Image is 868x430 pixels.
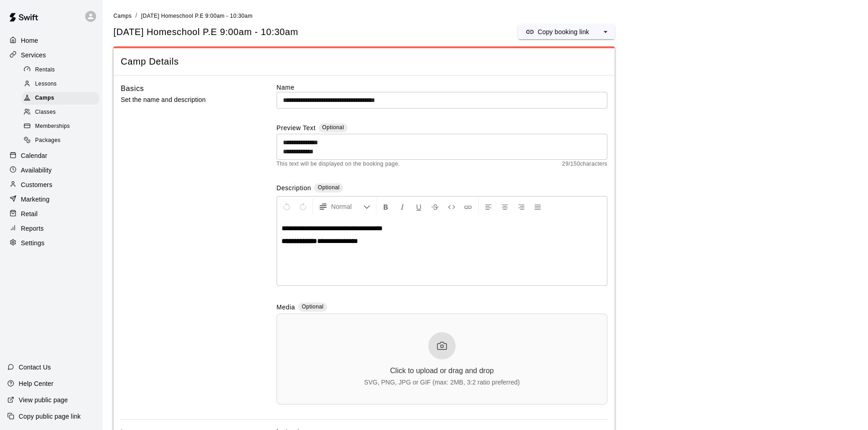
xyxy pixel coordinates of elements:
a: Calendar [7,149,95,162]
a: Classes [22,106,103,120]
p: View public page [19,395,68,405]
button: Right Align [514,198,529,215]
p: Calendar [21,151,47,160]
h5: [DATE] Homeschool P.E 9:00am - 10:30am [113,26,298,38]
div: Lessons [22,78,99,91]
div: split button [518,25,615,39]
p: Contact Us [19,363,51,372]
button: Insert Code [444,198,459,215]
p: Marketing [21,195,50,204]
button: Format Bold [378,198,394,215]
label: Name [277,83,607,92]
p: Settings [21,238,45,248]
span: This text will be displayed on the booking page. [277,160,400,169]
button: Format Strikethrough [427,198,443,215]
a: Rentals [22,63,103,77]
div: Rentals [22,64,99,76]
a: Marketing [7,192,95,206]
span: Packages [35,136,61,145]
p: Services [21,51,46,60]
h6: Basics [121,83,144,95]
span: Optional [318,184,339,191]
div: Click to upload or drag and drop [390,367,494,375]
span: Rentals [35,66,55,75]
div: Classes [22,106,99,119]
span: Camps [35,94,54,103]
button: Justify Align [530,198,545,215]
li: / [135,11,137,20]
button: Format Underline [411,198,426,215]
div: Memberships [22,120,99,133]
button: Copy booking link [518,25,596,39]
a: Camps [22,91,103,106]
label: Description [277,183,311,194]
span: Camps [113,13,132,19]
button: Redo [295,198,311,215]
a: Availability [7,163,95,177]
p: Retail [21,209,38,218]
button: select merge strategy [596,25,615,39]
p: Copy booking link [538,27,589,36]
p: Help Center [19,379,53,388]
a: Home [7,34,95,47]
a: Memberships [22,120,103,134]
span: [DATE] Homeschool P.E 9:00am - 10:30am [141,13,252,19]
button: Center Align [497,198,513,215]
span: Optional [302,304,324,310]
p: Availability [21,166,52,175]
button: Undo [279,198,294,215]
label: Preview Text [277,123,316,134]
p: Reports [21,224,44,233]
a: Reports [7,222,95,235]
span: Memberships [35,122,70,131]
div: Camps [22,92,99,105]
span: Camp Details [121,56,607,68]
p: Set the name and description [121,94,247,106]
a: Retail [7,207,95,221]
a: Settings [7,236,95,250]
p: Home [21,36,38,45]
label: Media [277,303,295,313]
a: Services [7,48,95,62]
a: Customers [7,178,95,192]
nav: breadcrumb [113,11,857,21]
button: Insert Link [460,198,476,215]
div: Packages [22,134,99,147]
span: Normal [331,202,363,211]
a: Packages [22,134,103,148]
p: Customers [21,180,52,189]
button: Format Italics [395,198,410,215]
span: Classes [35,108,56,117]
button: Left Align [481,198,496,215]
a: Camps [113,12,132,19]
span: Optional [322,124,344,131]
span: 29 / 150 characters [562,160,607,169]
div: SVG, PNG, JPG or GIF (max: 2MB, 3:2 ratio preferred) [364,379,520,386]
button: Formatting Options [315,198,374,215]
a: Lessons [22,77,103,91]
p: Copy public page link [19,412,81,421]
span: Lessons [35,80,57,89]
